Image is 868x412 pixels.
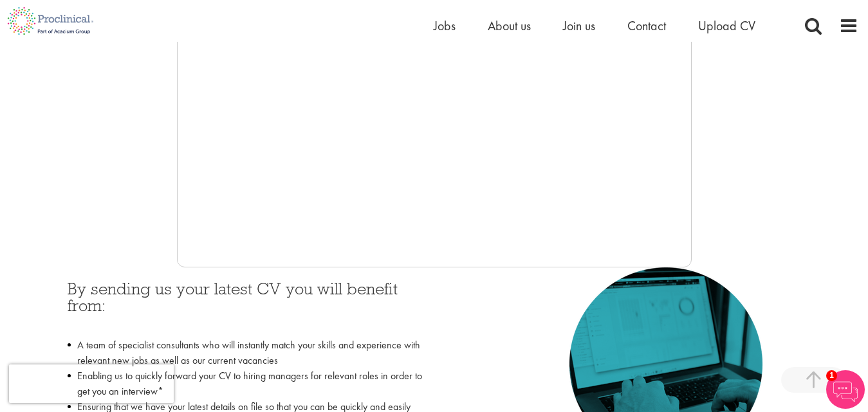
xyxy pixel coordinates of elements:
[826,370,837,381] span: 1
[68,368,425,399] li: Enabling us to quickly forward your CV to hiring managers for relevant roles in order to get you ...
[698,17,755,34] a: Upload CV
[9,364,174,403] iframe: reCAPTCHA
[434,17,456,34] a: Jobs
[826,370,865,409] img: Chatbot
[68,280,425,331] h3: By sending us your latest CV you will benefit from:
[488,17,531,34] a: About us
[68,337,425,368] li: A team of specialist consultants who will instantly match your skills and experience with relevan...
[627,17,666,34] a: Contact
[563,17,595,34] a: Join us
